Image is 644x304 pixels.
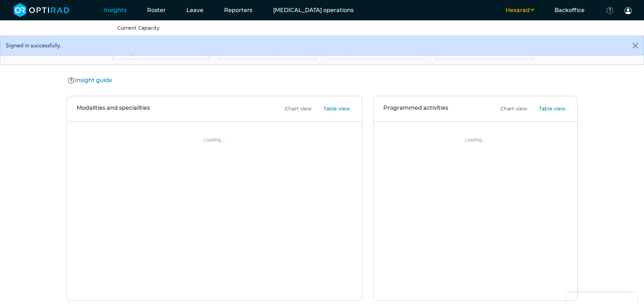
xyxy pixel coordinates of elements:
img: brand-opti-rad-logos-blue-and-white-d2f68631ba2948856bd03f2d395fb146ddc8fb01b4b6e9315ea85fa773367... [14,3,69,17]
h3: Programmed activities [383,105,448,113]
h3: Modalities and specialities [77,105,150,113]
button: Chart view [277,105,314,113]
a: Current Capacity [117,25,160,31]
button: Close [627,36,644,55]
button: Table view [531,105,568,113]
img: Help Icon [68,77,75,85]
button: Table view [315,105,352,113]
button: Hexarad [495,6,544,14]
div: Loading... [85,137,344,285]
button: Chart view [492,105,529,113]
button: Insight guide [67,76,114,85]
div: Loading... [392,137,559,285]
